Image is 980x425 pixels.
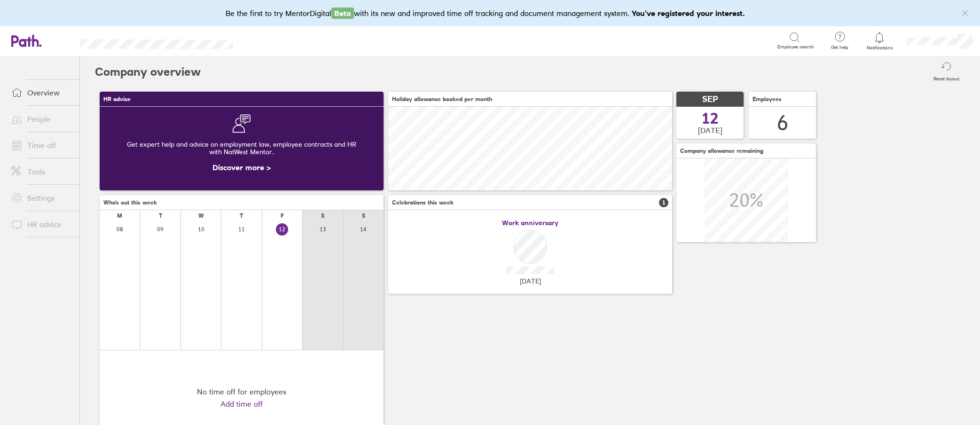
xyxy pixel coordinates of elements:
[680,148,763,154] span: Company allowance remaining
[259,36,282,45] div: Search
[103,96,131,102] span: HR advice
[226,8,754,19] div: Be the first to try MentorDigital with its new and improved time off tracking and document manage...
[4,110,79,128] a: People
[4,189,79,207] a: Settings
[281,212,284,219] div: F
[159,212,162,219] div: T
[864,31,895,51] a: Notifications
[702,111,719,126] span: 12
[4,162,79,181] a: Tools
[103,199,157,206] span: Who's out this week
[698,126,722,134] span: [DATE]
[659,198,668,207] span: 1
[777,44,814,50] span: Employee search
[632,8,745,18] b: You've registered your interest.
[95,57,201,87] h2: Company overview
[220,400,263,408] a: Add time off
[331,8,354,19] span: Beta
[107,133,376,163] div: Get expert help and advice on employment law, employee contracts and HR with NatWest Mentor.
[212,163,271,172] a: Discover more >
[753,96,782,102] span: Employees
[4,215,79,234] a: HR advice
[502,219,558,227] span: Work anniversary
[520,277,541,285] span: [DATE]
[198,212,204,219] div: W
[4,83,79,102] a: Overview
[117,212,122,219] div: M
[362,212,365,219] div: S
[321,212,324,219] div: S
[928,57,965,87] button: Reset layout
[4,136,79,155] a: Time off
[702,94,718,104] span: SEP
[824,45,855,50] span: Get help
[777,111,788,135] div: 6
[197,387,286,396] div: No time off for employees
[392,199,454,206] span: Celebrations this week
[928,73,965,82] label: Reset layout
[392,96,492,102] span: Holiday allowance booked per month
[240,212,243,219] div: T
[864,45,895,51] span: Notifications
